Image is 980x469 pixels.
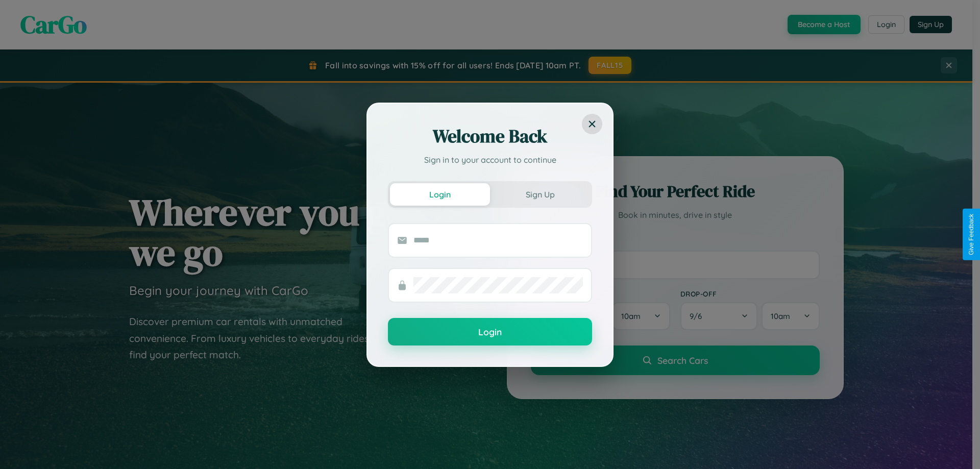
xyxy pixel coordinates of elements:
[388,124,592,149] h2: Welcome Back
[390,183,490,206] button: Login
[490,183,590,206] button: Sign Up
[388,318,592,345] button: Login
[968,214,975,255] div: Give Feedback
[388,154,592,166] p: Sign in to your account to continue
